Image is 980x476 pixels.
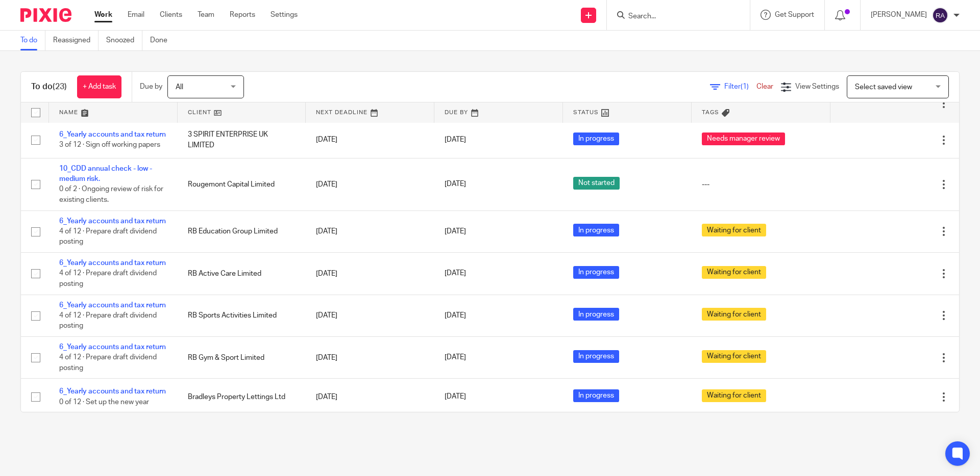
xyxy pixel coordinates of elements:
a: + Add task [77,75,121,98]
img: Pixie [20,8,71,22]
a: 6_Yearly accounts and tax return [59,388,166,395]
span: (23) [53,83,67,91]
td: [DATE] [306,122,434,158]
img: svg%3E [932,7,948,23]
td: [DATE] [306,336,434,378]
span: 4 of 12 · Prepare draft dividend posting [59,228,157,246]
h1: To do [31,82,67,92]
td: 3 SPIRIT ENTERPRISE UK LIMITED [178,122,306,158]
a: Reports [230,10,255,20]
a: Clear [756,83,773,90]
td: [DATE] [306,295,434,336]
a: To do [20,31,45,50]
span: [DATE] [445,312,466,319]
a: 6_Yearly accounts and tax return [59,302,166,309]
span: In progress [573,133,619,145]
td: [DATE] [306,158,434,210]
td: RB Active Care Limited [178,253,306,295]
span: (1) [741,83,749,90]
a: Reassigned [53,31,99,50]
span: 0 of 12 · Set up the new year [59,399,149,406]
span: 3 of 12 · Sign off working papers [59,142,160,149]
a: Work [94,10,112,20]
span: All [176,84,183,91]
span: [DATE] [445,137,466,144]
td: [DATE] [306,379,434,415]
span: Needs manager review [702,133,785,145]
div: --- [702,179,821,190]
p: [PERSON_NAME] [871,10,927,20]
span: 4 of 12 · Prepare draft dividend posting [59,354,157,372]
a: Team [198,10,214,20]
td: Bradleys Property Lettings Ltd [178,379,306,415]
a: Done [150,31,175,50]
a: Email [128,10,144,20]
span: Filter [724,83,756,90]
span: [DATE] [445,181,466,188]
a: 6_Yearly accounts and tax return [59,131,166,138]
span: 4 of 12 · Prepare draft dividend posting [59,312,157,330]
span: In progress [573,224,619,236]
span: [DATE] [445,270,466,277]
span: Waiting for client [702,266,766,279]
td: RB Sports Activities Limited [178,295,306,336]
span: [DATE] [445,393,466,401]
span: Not started [573,177,620,190]
span: Waiting for client [702,389,766,402]
span: Tags [702,110,719,115]
span: Select saved view [855,84,912,91]
a: Settings [271,10,298,20]
span: Waiting for client [702,350,766,363]
span: 4 of 12 · Prepare draft dividend posting [59,270,157,288]
span: 0 of 2 · Ongoing review of risk for existing clients. [59,186,163,204]
a: 6_Yearly accounts and tax return [59,343,166,351]
td: RB Education Group Limited [178,210,306,252]
td: [DATE] [306,210,434,252]
a: 6_Yearly accounts and tax return [59,218,166,225]
a: 10_CDD annual check - low - medium risk. [59,165,152,182]
span: Waiting for client [702,224,766,236]
td: [DATE] [306,253,434,295]
p: Due by [140,82,162,92]
a: Clients [160,10,182,20]
span: Get Support [775,11,814,18]
td: RB Gym & Sport Limited [178,336,306,378]
a: 6_Yearly accounts and tax return [59,259,166,267]
span: In progress [573,266,619,279]
a: Snoozed [106,31,142,50]
span: [DATE] [445,354,466,361]
span: In progress [573,308,619,321]
span: [DATE] [445,228,466,235]
td: Rougemont Capital Limited [178,158,306,210]
input: Search [627,12,719,21]
span: View Settings [795,83,839,90]
span: Waiting for client [702,308,766,321]
span: In progress [573,350,619,363]
span: In progress [573,389,619,402]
